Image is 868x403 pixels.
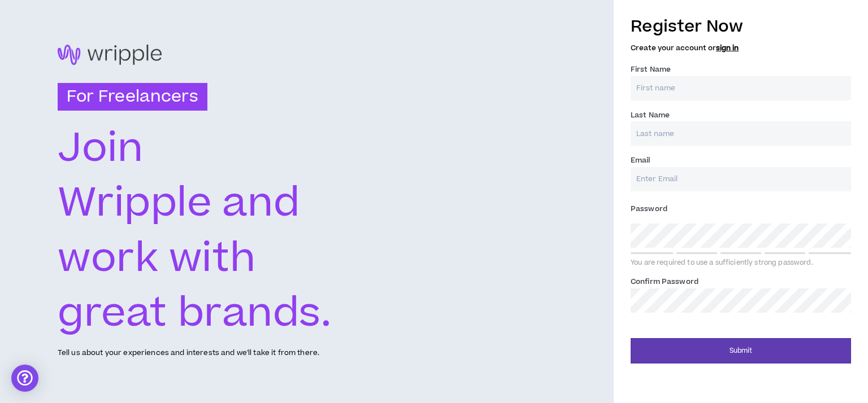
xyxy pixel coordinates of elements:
h5: Create your account or [631,44,851,52]
p: Tell us about your experiences and interests and we'll take it from there. [58,348,319,358]
input: Enter Email [631,167,851,191]
text: great brands. [58,285,332,342]
text: Join [58,120,144,177]
a: sign in [716,43,739,53]
input: Last name [631,121,851,146]
text: work with [58,230,256,287]
div: Open Intercom Messenger [11,365,38,392]
span: Password [631,204,667,214]
h3: Register Now [631,15,851,38]
input: First name [631,76,851,100]
label: Confirm Password [631,273,698,291]
h3: For Freelancers [58,83,207,111]
div: You are required to use a sufficiently strong password. [631,259,851,268]
label: Email [631,151,650,169]
label: First Name [631,60,671,78]
text: Wripple and [58,175,300,232]
label: Last Name [631,106,670,124]
button: Submit [631,338,851,363]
